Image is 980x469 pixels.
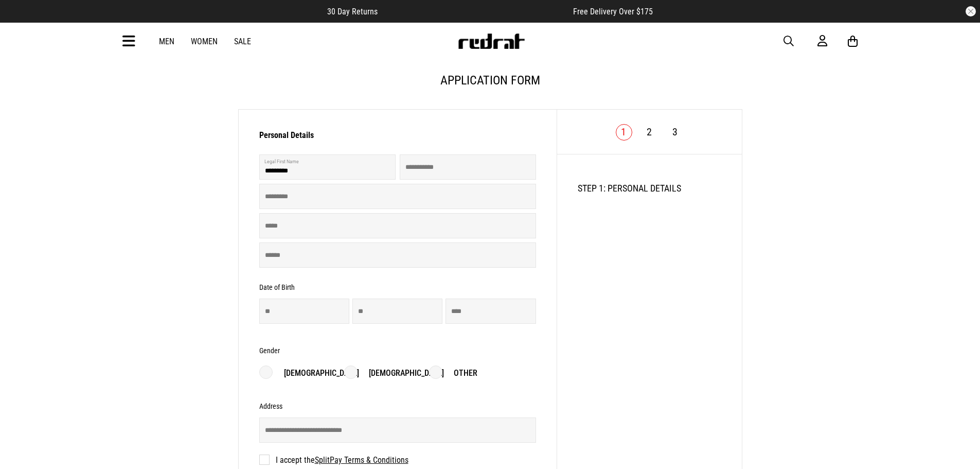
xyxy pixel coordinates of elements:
[443,367,477,379] p: Other
[259,402,282,410] h3: Address
[234,37,251,46] a: Sale
[259,283,295,291] h3: Date of Birth
[398,6,553,16] iframe: Customer reviews powered by Trustpilot
[327,7,378,16] span: 30 Day Returns
[238,65,742,104] h1: Application Form
[578,183,721,194] h2: STEP 1: PERSONAL DETAILS
[315,455,408,465] a: SplitPay Terms & Conditions
[259,455,408,465] label: I accept the
[359,367,444,379] p: [DEMOGRAPHIC_DATA]
[259,346,280,355] h3: Gender
[457,33,525,49] img: Redrat logo
[647,126,652,138] a: 2
[672,126,678,138] a: 3
[274,367,359,379] p: [DEMOGRAPHIC_DATA]
[191,37,218,46] a: Women
[259,130,536,146] h3: Personal Details
[8,4,39,35] button: Open LiveChat chat widget
[573,7,653,16] span: Free Delivery Over $175
[159,37,174,46] a: Men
